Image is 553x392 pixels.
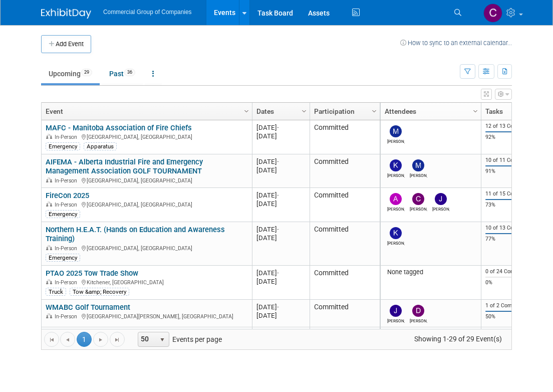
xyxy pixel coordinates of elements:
div: [DATE] [256,277,305,286]
span: Go to the next page [97,336,105,344]
a: AIFEMA - Alberta Industrial Fire and Emergency Management Association GOLF TOURNAMENT [46,157,203,176]
div: [GEOGRAPHIC_DATA][PERSON_NAME], [GEOGRAPHIC_DATA] [46,312,247,320]
a: Participation [314,103,373,120]
div: [DATE] [256,269,305,277]
span: select [158,336,166,344]
div: 10 of 13 Complete [485,225,537,232]
a: Event [46,103,245,120]
div: [GEOGRAPHIC_DATA], [GEOGRAPHIC_DATA] [46,200,247,209]
div: Apparatus [84,142,117,150]
a: Go to the previous page [60,332,75,347]
div: Truck [46,288,66,296]
div: [DATE] [256,157,305,166]
img: Kelly Mayhew [390,227,402,239]
img: Jamie Zimmerman [435,193,447,205]
span: - [277,124,279,131]
a: Northern H.E.A.T. (Hands on Education and Awareness Training) [46,225,225,244]
span: - [277,191,279,199]
td: Committed [310,154,380,188]
div: Mike Feduniw [410,171,427,178]
img: Mitch Mesenchuk [390,125,402,137]
a: Column Settings [241,103,252,118]
td: Committed [310,222,380,266]
a: Go to the next page [93,332,108,347]
div: Emergency [46,254,80,262]
div: Emergency [46,142,80,150]
a: Attendees [385,103,474,120]
span: Commercial Group of Companies [103,9,191,16]
span: - [277,158,279,165]
a: Past36 [102,64,143,83]
img: In-Person Event [46,313,52,318]
img: Cole Mattern [483,4,502,23]
div: 10 of 11 Complete [485,157,537,164]
div: 0% [485,279,537,286]
span: In-Person [55,202,80,208]
div: [DATE] [256,311,305,320]
a: Tasks [485,103,534,120]
div: [DATE] [256,123,305,132]
span: - [277,269,279,277]
div: [DATE] [256,200,305,208]
span: Showing 1-29 of 29 Event(s) [405,332,511,346]
div: David West [410,317,427,323]
a: Dates [256,103,303,120]
span: Go to the first page [48,336,56,344]
div: Kitchener, [GEOGRAPHIC_DATA] [46,278,247,286]
div: 0 of 24 Complete [485,268,537,275]
td: Committed [310,188,380,222]
div: 11 of 15 Complete [485,190,537,198]
span: In-Person [55,279,80,286]
span: 1 [77,332,92,347]
div: [DATE] [256,132,305,140]
div: Mitch Mesenchuk [387,137,405,144]
span: In-Person [55,134,80,140]
div: 73% [485,202,537,209]
span: In-Person [55,245,80,252]
td: Considering [310,327,380,361]
span: In-Person [55,177,80,184]
div: 92% [485,134,537,141]
span: - [277,303,279,311]
div: 50% [485,313,537,320]
a: Go to the first page [44,332,59,347]
div: [DATE] [256,234,305,242]
a: MAFC - Manitoba Association of Fire Chiefs [46,123,192,132]
span: In-Person [55,313,80,320]
div: [GEOGRAPHIC_DATA], [GEOGRAPHIC_DATA] [46,244,247,252]
span: Go to the previous page [64,336,72,344]
a: PTAO 2025 Tow Trade Show [46,269,138,278]
a: Upcoming29 [41,64,100,83]
span: 36 [124,69,135,76]
div: [DATE] [256,225,305,234]
div: Alexander Cafovski [387,205,405,212]
img: Alexander Cafovski [390,193,402,205]
div: [DATE] [256,303,305,311]
span: 29 [81,69,92,76]
div: 1 of 2 Complete [485,302,537,309]
div: Tow &amp; Recovery [70,288,129,296]
img: Cole Mattern [412,193,424,205]
button: Add Event [41,35,91,53]
td: Committed [310,266,380,300]
td: Committed [310,300,380,327]
span: Column Settings [300,107,308,115]
div: 77% [485,236,537,243]
img: Kelly Mayhew [390,159,402,171]
a: How to sync to an external calendar... [400,39,512,47]
img: Jason Fast [390,305,402,317]
div: Jason Fast [387,317,405,323]
a: Column Settings [369,103,380,118]
img: Mike Feduniw [412,159,424,171]
div: [GEOGRAPHIC_DATA], [GEOGRAPHIC_DATA] [46,132,247,141]
div: Cole Mattern [410,205,427,212]
div: Emergency [46,210,80,218]
a: Column Settings [299,103,310,118]
img: In-Person Event [46,245,52,250]
span: Go to the last page [113,336,121,344]
a: FireCon 2025 [46,191,89,200]
img: In-Person Event [46,202,52,207]
span: Events per page [125,332,232,347]
div: [DATE] [256,191,305,200]
div: 91% [485,168,537,175]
